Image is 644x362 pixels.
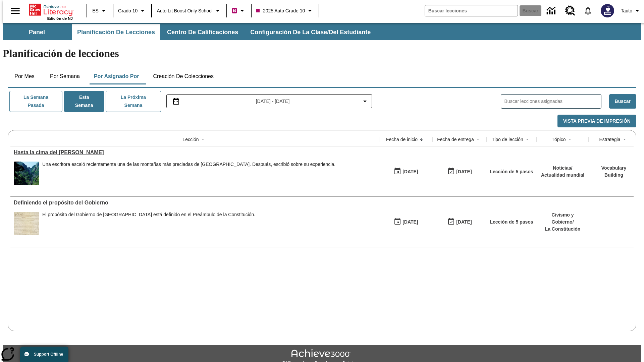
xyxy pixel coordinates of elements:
[391,165,420,178] button: 07/22/25: Primer día en que estuvo disponible la lección
[14,162,39,185] img: 6000 escalones de piedra para escalar el Monte Tai en la campiña china
[34,352,63,357] span: Support Offline
[148,68,219,84] button: Creación de colecciones
[609,94,636,109] button: Buscar
[566,135,574,143] button: Sort
[14,212,39,235] img: Este documento histórico, escrito en caligrafía sobre pergamino envejecido, es el Preámbulo de la...
[182,136,199,143] div: Lección
[14,149,376,156] a: Hasta la cima del monte Tai, Lecciones
[551,136,566,143] div: Tópico
[245,24,376,40] button: Configuración de la clase/del estudiante
[490,219,533,226] p: Lección de 5 pasos
[106,91,161,112] button: La próxima semana
[8,68,41,84] button: Por mes
[29,3,73,16] a: Portada
[541,165,584,172] p: Noticias /
[162,24,244,40] button: Centro de calificaciones
[72,24,160,40] button: Planificación de lecciones
[579,2,597,19] a: Notificaciones
[14,149,376,156] div: Hasta la cima del monte Tai
[597,2,618,19] button: Escoja un nuevo avatar
[599,136,620,143] div: Estrategia
[256,7,305,14] span: 2025 Auto Grade 10
[118,7,138,14] span: Grado 10
[361,97,369,105] svg: Collapse Date Range Filter
[14,200,376,206] div: Definiendo el propósito del Gobierno
[42,162,335,185] div: Una escritora escaló recientemente una de las montañas más preciadas de China. Después, escribió ...
[541,172,584,179] p: Actualidad mundial
[490,168,533,175] p: Lección de 5 pasos
[20,347,68,362] button: Support Offline
[601,4,614,17] img: Avatar
[425,5,518,16] input: Buscar campo
[557,115,636,128] button: Vista previa de impresión
[543,2,561,20] a: Centro de información
[229,5,249,17] button: Boost El color de la clase es rojo violeta. Cambiar el color de la clase.
[504,97,601,106] input: Buscar lecciones asignadas
[540,212,585,226] p: Civismo y Gobierno /
[92,7,99,14] span: ES
[233,6,236,15] span: B
[89,5,111,17] button: Lenguaje: ES, Selecciona un idioma
[5,1,25,21] button: Abrir el menú lateral
[445,165,474,178] button: 06/30/26: Último día en que podrá accederse la lección
[618,5,644,17] button: Perfil/Configuración
[9,91,62,112] button: La semana pasada
[14,200,376,206] a: Definiendo el propósito del Gobierno , Lecciones
[64,91,104,112] button: Esta semana
[42,162,335,167] div: Una escritora escaló recientemente una de las montañas más preciadas de [GEOGRAPHIC_DATA]. Despué...
[621,7,632,14] span: Tauto
[115,5,149,17] button: Grado: Grado 10, Elige un grado
[391,216,420,228] button: 07/01/25: Primer día en que estuvo disponible la lección
[3,24,70,40] button: Panel
[445,216,474,228] button: 03/31/26: Último día en que podrá accederse la lección
[47,16,73,20] span: Edición de NJ
[29,2,73,20] div: Portada
[3,24,377,40] div: Subbarra de navegación
[621,135,629,143] button: Sort
[418,135,426,143] button: Sort
[456,168,472,176] div: [DATE]
[169,97,369,105] button: Seleccione el intervalo de fechas opción del menú
[199,135,207,143] button: Sort
[523,135,531,143] button: Sort
[437,136,474,143] div: Fecha de entrega
[540,226,585,233] p: La Constitución
[42,212,255,218] div: El propósito del Gobierno de [GEOGRAPHIC_DATA] está definido en el Preámbulo de la Constitución.
[386,136,418,143] div: Fecha de inicio
[561,2,579,20] a: Centro de recursos, Se abrirá en una pestaña nueva.
[3,23,641,40] div: Subbarra de navegación
[254,5,317,17] button: Clase: 2025 Auto Grade 10, Selecciona una clase
[42,212,255,235] div: El propósito del Gobierno de Estados Unidos está definido en el Preámbulo de la Constitución.
[456,218,472,226] div: [DATE]
[402,168,418,176] div: [DATE]
[492,136,523,143] div: Tipo de lección
[474,135,482,143] button: Sort
[402,218,418,226] div: [DATE]
[154,5,224,17] button: Escuela: Auto Lit Boost only School, Seleccione su escuela
[3,47,641,60] h1: Planificación de lecciones
[256,98,290,105] span: [DATE] - [DATE]
[45,68,85,84] button: Por semana
[89,68,145,84] button: Por asignado por
[601,165,626,178] a: Vocabulary Building
[157,7,213,14] span: Auto Lit Boost only School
